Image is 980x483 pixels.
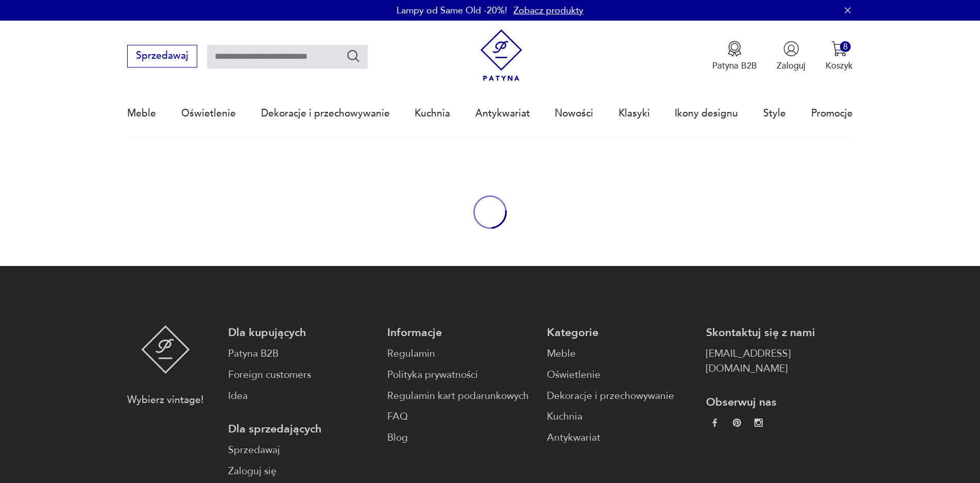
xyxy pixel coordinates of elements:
a: Antykwariat [547,430,694,445]
a: Sprzedawaj [228,443,375,458]
a: Meble [127,90,156,137]
p: Informacje [387,325,534,340]
p: Koszyk [826,60,853,72]
img: Patyna - sklep z meblami i dekoracjami vintage [475,29,527,81]
p: Dla kupujących [228,325,375,340]
p: Dla sprzedających [228,422,375,437]
img: Patyna - sklep z meblami i dekoracjami vintage [141,325,190,374]
a: [EMAIL_ADDRESS][DOMAIN_NAME] [706,346,853,376]
a: Sprzedawaj [127,53,197,61]
img: Ikona koszyka [831,41,847,57]
a: Klasyki [618,90,650,137]
img: Ikona medalu [727,41,743,57]
p: Skontaktuj się z nami [706,325,853,340]
button: Patyna B2B [712,41,757,72]
a: Ikona medaluPatyna B2B [712,41,757,72]
a: Antykwariat [475,90,530,137]
a: Regulamin kart podarunkowych [387,389,534,404]
a: Kuchnia [415,90,450,137]
a: FAQ [387,409,534,424]
img: Ikonka użytkownika [783,41,799,57]
a: Patyna B2B [228,346,375,361]
a: Zaloguj się [228,464,375,479]
p: Zaloguj [777,60,805,72]
button: Sprzedawaj [127,45,197,68]
a: Nowości [555,90,593,137]
a: Polityka prywatności [387,368,534,382]
p: Patyna B2B [712,60,757,72]
p: Kategorie [547,325,694,340]
a: Meble [547,346,694,361]
a: Idea [228,389,375,404]
a: Blog [387,430,534,445]
a: Foreign customers [228,368,375,382]
p: Wybierz vintage! [127,393,203,408]
img: 37d27d81a828e637adc9f9cb2e3d3a8a.webp [733,419,741,427]
button: Zaloguj [777,41,805,72]
a: Oświetlenie [181,90,236,137]
a: Promocje [811,90,853,137]
a: Zobacz produkty [513,4,583,17]
p: Lampy od Same Old -20%! [397,4,507,17]
a: Style [763,90,786,137]
a: Ikony designu [675,90,738,137]
a: Kuchnia [547,409,694,424]
a: Dekoracje i przechowywanie [547,389,694,404]
a: Dekoracje i przechowywanie [261,90,390,137]
img: da9060093f698e4c3cedc1453eec5031.webp [711,419,719,427]
img: c2fd9cf7f39615d9d6839a72ae8e59e5.webp [754,419,763,427]
a: Oświetlenie [547,368,694,382]
div: 8 [840,41,851,52]
button: 8Koszyk [826,41,853,72]
a: Regulamin [387,346,534,361]
button: Szukaj [346,48,361,63]
p: Obserwuj nas [706,395,853,410]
